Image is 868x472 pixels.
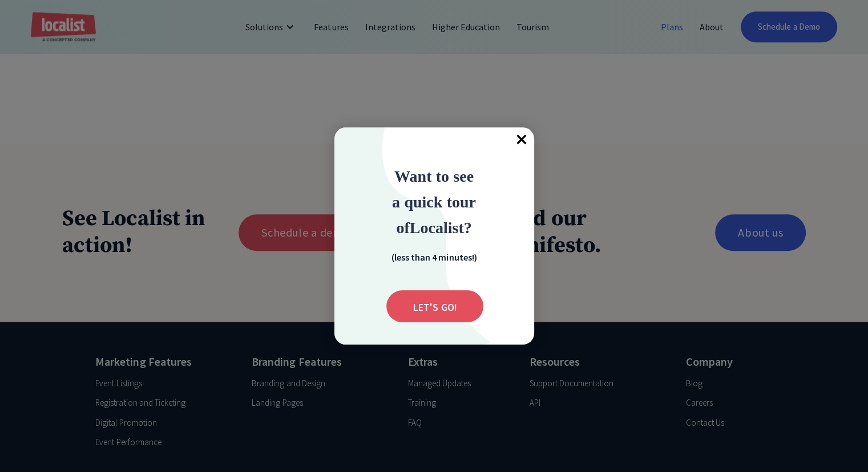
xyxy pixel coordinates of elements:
[377,250,491,263] div: (less than 4 minutes!)
[394,167,474,185] span: Want to see
[509,127,534,153] span: ×
[410,219,472,237] span: Localist?
[509,127,534,153] div: Close popup
[357,163,511,240] div: Want to see a quick tour of Localist?
[386,290,483,322] div: Submit
[391,251,477,263] strong: (less than 4 minutes!)
[392,193,460,211] strong: a quick to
